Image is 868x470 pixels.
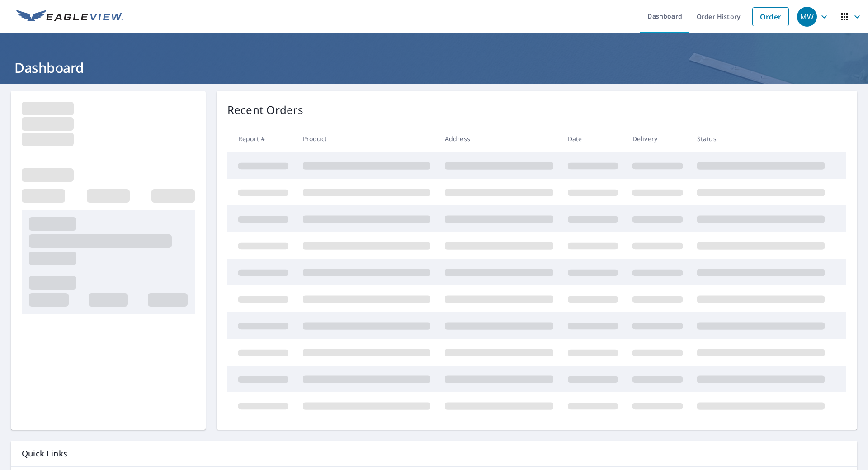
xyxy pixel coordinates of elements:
th: Date [561,125,625,152]
th: Product [296,125,438,152]
h1: Dashboard [11,58,857,77]
th: Address [438,125,561,152]
p: Quick Links [22,448,846,459]
div: MW [797,7,817,27]
a: Order [752,7,789,26]
th: Report # [227,125,296,152]
th: Delivery [625,125,690,152]
img: EV Logo [16,10,123,24]
th: Status [690,125,832,152]
p: Recent Orders [227,102,303,118]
